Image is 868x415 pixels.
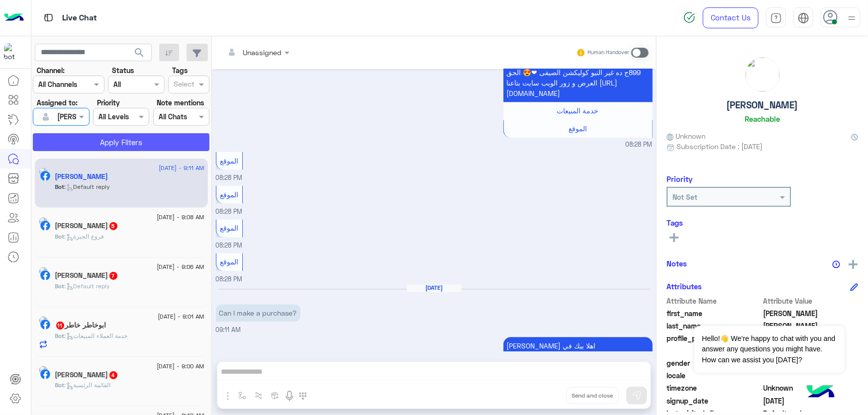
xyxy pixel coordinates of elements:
[33,133,209,151] button: Apply Filters
[55,381,65,389] span: Bot
[216,327,241,334] span: 09:11 AM
[157,262,204,271] span: [DATE] - 9:06 AM
[220,157,238,166] span: الموقع
[846,12,858,24] img: profile
[798,12,809,24] img: tab
[55,321,106,330] h5: ابوخاطر خاطر
[766,7,786,28] a: tab
[37,65,65,76] label: Channel:
[39,316,48,325] img: picture
[667,321,762,331] span: last_name
[157,97,204,108] label: Note mentions
[216,305,300,322] p: 15/8/2025, 9:11 AM
[694,326,844,373] span: Hello!👋 We're happy to chat with you and answer any questions you might have. How can we assist y...
[803,375,838,410] img: hulul-logo.png
[172,65,188,76] label: Tags
[65,282,110,290] span: : Default reply
[127,44,152,65] button: search
[683,11,695,23] img: spinner
[667,396,762,406] span: signup_date
[503,337,653,376] p: 15/8/2025, 9:11 AM
[667,333,762,356] span: profile_pic
[703,7,759,28] a: Contact Us
[667,131,705,141] span: Unknown
[220,258,238,266] span: الموقع
[4,7,24,28] img: Logo
[567,387,619,404] button: Send and close
[109,371,117,379] span: 4
[56,322,64,330] span: 11
[133,47,145,59] span: search
[667,282,702,291] h6: Attributes
[157,362,204,371] span: [DATE] - 9:00 AM
[764,383,859,393] span: Unknown
[65,381,111,389] span: : القائمة الرئسية
[109,222,117,230] span: 5
[746,58,779,91] img: picture
[220,224,238,233] span: الموقع
[40,221,50,231] img: Facebook
[216,276,243,283] span: 08:28 PM
[849,260,858,269] img: add
[764,370,859,381] span: null
[65,233,104,240] span: : فروع الجيزة
[557,107,599,115] span: خدمة المبيعات
[55,332,65,339] span: Bot
[55,282,65,290] span: Bot
[55,222,118,230] h5: Sherif Elhalawany
[216,242,243,249] span: 08:28 PM
[172,79,194,91] div: Select
[62,11,97,25] p: Live Chat
[667,218,858,227] h6: Tags
[42,11,55,24] img: tab
[40,270,50,280] img: Facebook
[676,141,763,152] span: Subscription Date : [DATE]
[157,213,204,222] span: [DATE] - 9:08 AM
[764,296,859,306] span: Attribute Value
[569,125,587,133] span: الموقع
[39,217,48,226] img: picture
[39,267,48,276] img: picture
[97,97,120,108] label: Priority
[745,114,780,123] h6: Reachable
[39,110,53,124] img: defaultAdmin.png
[220,191,238,199] span: الموقع
[65,183,110,190] span: : Default reply
[771,12,782,24] img: tab
[112,65,134,76] label: Status
[832,260,840,268] img: notes
[4,43,22,61] img: 713415422032625
[216,174,243,182] span: 08:28 PM
[55,183,65,190] span: Bot
[407,285,462,292] h6: [DATE]
[764,396,859,406] span: 2024-11-07T06:31:15.91Z
[667,308,762,319] span: first_name
[37,97,78,108] label: Assigned to:
[55,271,118,280] h5: Karim Elshlakany
[727,99,798,111] h5: [PERSON_NAME]
[667,259,687,268] h6: Notes
[216,208,243,216] span: 08:28 PM
[667,174,692,183] h6: Priority
[40,171,50,181] img: Facebook
[667,296,762,306] span: Attribute Name
[507,37,649,98] span: تصفيات الشتوى 💥 اى بلوفر 299ج اى سويت شيرت 499ج اى سويت بانت 399ج اى جينز 499ج اى قميص 699ج اى في...
[667,370,762,381] span: locale
[667,358,762,368] span: gender
[40,320,50,330] img: Facebook
[587,49,629,57] small: Human Handover
[39,366,48,375] img: picture
[109,272,117,280] span: 7
[159,164,204,172] span: [DATE] - 9:11 AM
[55,371,118,379] h5: وليد محمد
[626,141,653,150] span: 08:28 PM
[158,312,204,321] span: [DATE] - 9:01 AM
[65,332,128,339] span: : خدمة العملاء المبيعات
[40,369,50,379] img: Facebook
[55,172,108,181] h5: Mohamed Hassan
[667,383,762,393] span: timezone
[55,233,65,240] span: Bot
[39,167,48,176] img: picture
